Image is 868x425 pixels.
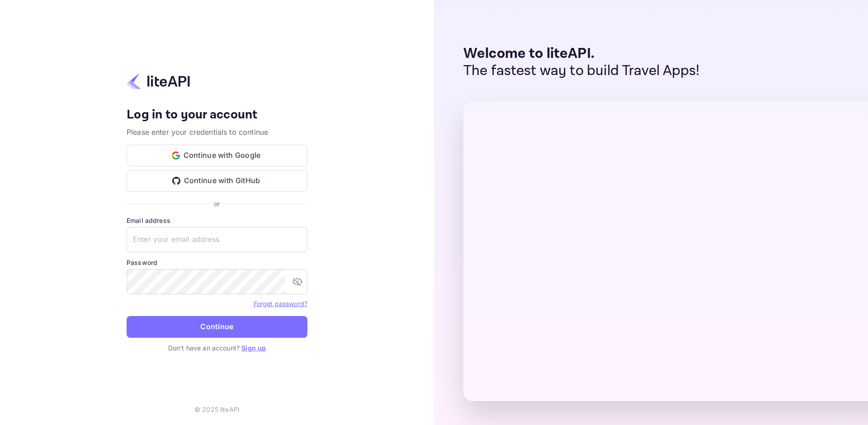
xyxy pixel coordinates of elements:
button: Continue [127,316,307,338]
p: or [214,199,220,208]
p: Don't have an account? [127,343,307,353]
p: Welcome to liteAPI. [463,45,700,62]
button: toggle password visibility [288,273,307,291]
input: Enter your email address [127,227,307,252]
img: liteapi [127,72,190,90]
h4: Log in to your account [127,107,307,123]
p: The fastest way to build Travel Apps! [463,62,700,80]
button: Continue with GitHub [127,170,307,192]
p: © 2025 liteAPI [194,405,240,414]
label: Password [127,258,307,267]
a: Sign up [241,344,266,352]
a: Forget password? [254,299,307,308]
a: Forget password? [254,300,307,307]
label: Email address [127,216,307,225]
p: Please enter your credentials to continue [127,127,307,137]
button: Continue with Google [127,145,307,166]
